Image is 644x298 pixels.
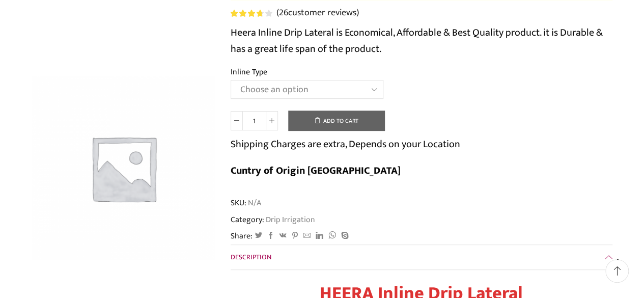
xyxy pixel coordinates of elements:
[264,213,315,226] a: Drip Irrigation
[231,197,612,209] span: SKU:
[231,245,612,269] a: Description
[246,197,261,209] span: N/A
[288,111,385,131] button: Add to cart
[231,214,315,226] span: Category:
[231,162,401,179] b: Cuntry of Origin [GEOGRAPHIC_DATA]
[276,7,359,20] a: (26customer reviews)
[231,24,612,57] p: Heera Inline Drip Lateral is Economical, Affordable & Best Quality product. it is Durable & has a...
[231,10,274,17] span: 26
[32,76,215,260] img: Placeholder
[231,66,267,78] label: Inline Type
[279,5,288,20] span: 26
[231,230,253,242] span: Share:
[231,10,262,17] span: Rated out of 5 based on customer ratings
[243,111,266,130] input: Product quantity
[231,136,460,152] p: Shipping Charges are extra, Depends on your Location
[231,251,271,263] span: Description
[231,10,272,17] div: Rated 3.81 out of 5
